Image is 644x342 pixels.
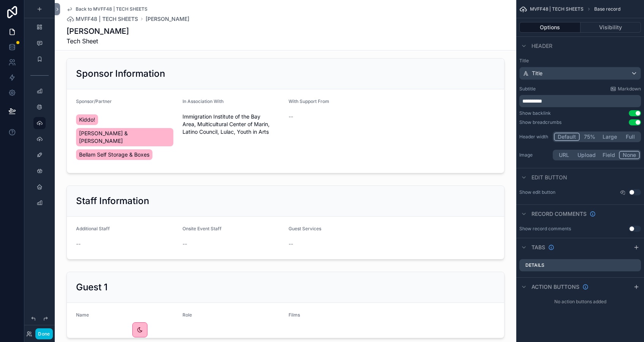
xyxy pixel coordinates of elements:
label: Subtitle [519,86,536,92]
a: MVFF48 | TECH SHEETS [67,15,138,23]
div: Show breadcrumbs [519,119,562,125]
button: None [619,151,640,159]
span: Tabs [531,244,545,251]
button: 75% [580,133,599,141]
button: Field [599,151,619,159]
span: Title [532,70,542,77]
a: Markdown [610,86,641,92]
div: No action buttons added [516,296,644,308]
label: Show edit button [519,189,555,195]
span: Action buttons [531,283,579,291]
button: Large [599,133,620,141]
div: scrollable content [519,95,641,107]
span: Base record [594,6,620,12]
label: Details [525,262,544,268]
button: Full [620,133,640,141]
button: Visibility [581,22,641,33]
button: Title [519,67,641,80]
a: [PERSON_NAME] [146,15,189,23]
span: Markdown [618,86,641,92]
label: Image [519,152,550,158]
button: Options [519,22,581,33]
label: Header width [519,134,550,140]
span: Header [531,42,552,50]
span: Edit button [531,174,567,181]
label: Title [519,58,641,64]
button: Upload [574,151,599,159]
button: URL [554,151,574,159]
span: MVFF48 | TECH SHEETS [76,15,138,23]
button: Default [554,133,580,141]
div: Show record comments [519,226,571,232]
div: Show backlink [519,110,551,116]
span: MVFF48 | TECH SHEETS [530,6,584,12]
h1: [PERSON_NAME] [67,26,129,36]
span: Tech Sheet [67,36,129,46]
span: Back to MVFF48 | TECH SHEETS [76,6,148,12]
span: Record comments [531,210,587,218]
a: Back to MVFF48 | TECH SHEETS [67,6,148,12]
button: Done [35,328,52,339]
